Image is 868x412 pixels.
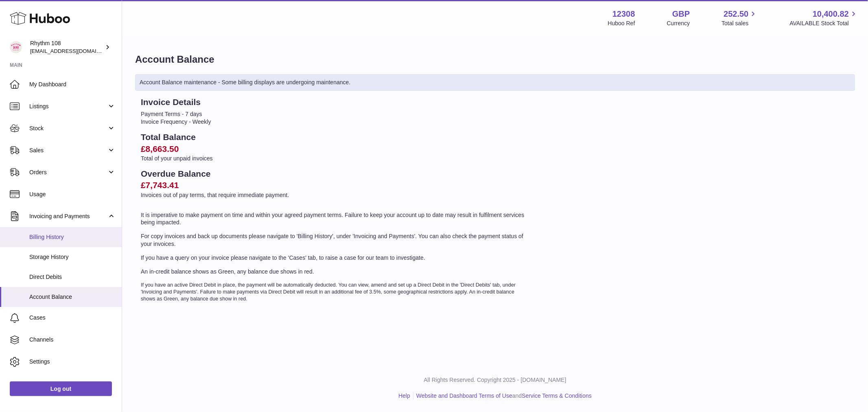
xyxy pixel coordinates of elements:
[141,96,528,108] h2: Invoice Details
[672,9,690,20] strong: GBP
[141,211,528,227] p: It is imperative to make payment on time and within your agreed payment terms. Failure to keep yo...
[29,293,116,301] span: Account Balance
[29,169,107,176] span: Orders
[724,9,748,20] span: 252.50
[29,213,107,220] span: Invoicing and Payments
[29,147,107,154] span: Sales
[141,168,528,180] h2: Overdue Balance
[29,125,107,132] span: Stock
[29,336,116,344] span: Channels
[612,9,635,20] strong: 12308
[398,392,410,399] a: Help
[141,268,528,276] p: An in-credit balance shows as Green, any balance due shows in red.
[141,155,528,162] p: Total of your unpaid invoices
[29,314,116,322] span: Cases
[413,392,592,400] li: and
[129,376,861,384] p: All Rights Reserved. Copyright 2025 - [DOMAIN_NAME]
[667,20,690,27] div: Currency
[135,53,855,66] h1: Account Balance
[29,358,116,366] span: Settings
[29,273,116,281] span: Direct Debits
[30,39,103,55] div: Rhythm 108
[141,180,528,191] h2: £7,743.41
[10,381,112,396] a: Log out
[29,253,116,261] span: Storage History
[10,41,22,53] img: internalAdmin-12308@internal.huboo.com
[141,131,528,143] h2: Total Balance
[141,191,528,199] p: Invoices out of pay terms, that require immediate payment.
[522,392,592,399] a: Service Terms & Conditions
[141,118,528,126] li: Invoice Frequency - Weekly
[29,191,116,198] span: Usage
[141,232,528,248] p: For copy invoices and back up documents please navigate to 'Billing History', under 'Invoicing an...
[608,20,635,27] div: Huboo Ref
[141,143,528,155] h2: £8,663.50
[29,233,116,241] span: Billing History
[722,9,758,27] a: 252.50 Total sales
[813,9,849,20] span: 10,400.82
[141,282,528,302] p: If you have an active Direct Debit in place, the payment will be automatically deducted. You can ...
[30,48,120,54] span: [EMAIL_ADDRESS][DOMAIN_NAME]
[141,254,528,262] p: If you have a query on your invoice please navigate to the 'Cases' tab, to raise a case for our t...
[789,9,858,27] a: 10,400.82 AVAILABLE Stock Total
[722,20,758,27] span: Total sales
[141,110,528,118] li: Payment Terms - 7 days
[29,103,107,110] span: Listings
[29,81,116,88] span: My Dashboard
[135,74,855,91] div: Account Balance maintenance - Some billing displays are undergoing maintenance.
[416,392,512,399] a: Website and Dashboard Terms of Use
[789,20,858,27] span: AVAILABLE Stock Total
